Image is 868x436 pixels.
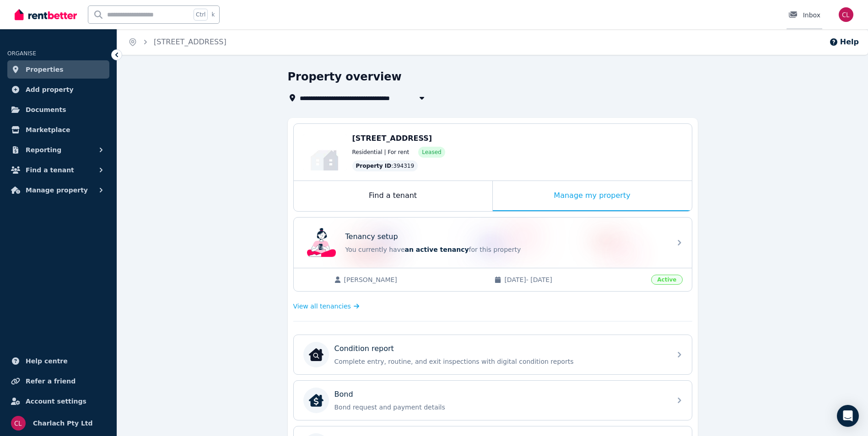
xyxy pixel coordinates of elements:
[334,343,394,354] p: Condition report
[356,162,392,170] span: Property ID
[422,149,441,156] span: Leased
[493,181,692,211] div: Manage my property
[26,144,61,155] span: Reporting
[7,101,109,119] a: Documents
[7,372,109,390] a: Refer a friend
[839,7,853,22] img: Charlach Pty Ltd
[26,165,74,175] span: Find a tenant
[293,302,360,311] a: View all tenancies
[294,381,692,420] a: BondBondBond request and payment details
[7,50,36,57] span: ORGANISE
[288,69,402,84] h1: Property overview
[26,376,75,387] span: Refer a friend
[117,29,237,55] nav: Breadcrumb
[352,149,410,156] span: Residential | For rent
[294,181,492,211] div: Find a tenant
[194,9,208,21] span: Ctrl
[26,124,70,135] span: Marketplace
[293,302,351,311] span: View all tenancies
[33,418,93,429] span: Charlach Pty Ltd
[352,134,432,143] span: [STREET_ADDRESS]
[345,231,398,242] p: Tenancy setup
[294,218,692,268] a: Tenancy setupTenancy setupYou currently havean active tenancyfor this property
[7,161,109,179] button: Find a tenant
[26,104,66,115] span: Documents
[344,275,485,284] span: [PERSON_NAME]
[211,11,215,18] span: k
[309,393,323,408] img: Bond
[7,60,109,79] a: Properties
[7,352,109,370] a: Help centre
[345,245,666,254] p: You currently have for this property
[7,181,109,199] button: Manage property
[26,185,88,196] span: Manage property
[837,405,859,427] div: Open Intercom Messenger
[405,246,469,253] span: an active tenancy
[26,84,74,95] span: Add property
[26,64,64,75] span: Properties
[11,416,26,431] img: Charlach Pty Ltd
[7,141,109,159] button: Reporting
[294,335,692,374] a: Condition reportCondition reportComplete entry, routine, and exit inspections with digital condit...
[504,275,646,284] span: [DATE] - [DATE]
[15,8,77,21] img: RentBetter
[651,275,682,285] span: Active
[26,356,68,367] span: Help centre
[829,37,859,48] button: Help
[7,121,109,139] a: Marketplace
[352,160,418,171] div: : 394319
[334,389,353,400] p: Bond
[334,403,666,412] p: Bond request and payment details
[307,228,336,257] img: Tenancy setup
[154,37,226,46] a: [STREET_ADDRESS]
[7,80,109,99] a: Add property
[7,392,109,410] a: Account settings
[309,347,323,362] img: Condition report
[26,396,86,407] span: Account settings
[788,11,820,20] div: Inbox
[334,357,666,366] p: Complete entry, routine, and exit inspections with digital condition reports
